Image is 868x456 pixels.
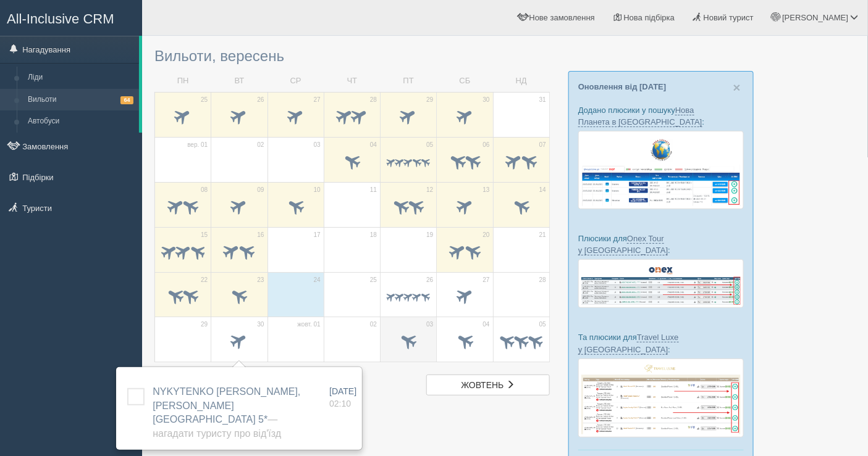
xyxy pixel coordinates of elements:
[529,13,595,22] span: Нове замовлення
[22,110,139,133] a: Автобуси
[426,320,433,329] span: 03
[381,70,437,92] td: ПТ
[426,186,433,194] span: 12
[733,80,741,94] span: ×
[493,70,549,92] td: НД
[257,320,264,329] span: 30
[153,386,300,439] span: NYKYTENKO [PERSON_NAME], [PERSON_NAME][GEOGRAPHIC_DATA] 5*
[211,70,268,92] td: ВТ
[329,385,356,410] a: [DATE] 02:10
[426,141,433,149] span: 05
[624,13,675,22] span: Нова підбірка
[578,331,744,355] p: Та плюсики для :
[257,231,264,239] span: 16
[370,186,377,194] span: 11
[483,186,490,194] span: 13
[201,231,208,239] span: 15
[201,186,208,194] span: 08
[578,233,744,256] p: Плюсики для :
[578,333,679,354] a: Travel Luxe у [GEOGRAPHIC_DATA]
[257,96,264,104] span: 26
[153,386,300,439] a: NYKYTENKO [PERSON_NAME], [PERSON_NAME][GEOGRAPHIC_DATA] 5*— Нагадати туристу про від'їзд
[257,186,264,194] span: 09
[155,70,211,92] td: ПН
[782,13,848,22] span: [PERSON_NAME]
[329,399,351,408] span: 02:10
[578,131,744,209] img: new-planet-%D0%BF%D1%96%D0%B4%D0%B1%D1%96%D1%80%D0%BA%D0%B0-%D1%81%D1%80%D0%BC-%D0%B4%D0%BB%D1%8F...
[370,96,377,104] span: 28
[329,386,356,396] span: [DATE]
[483,231,490,239] span: 20
[578,104,744,128] p: Додано плюсики у пошуку :
[370,231,377,239] span: 18
[578,82,667,91] a: Оновлення від [DATE]
[370,320,377,329] span: 02
[461,380,504,390] span: жовтень
[539,231,546,239] span: 21
[733,81,741,94] button: Close
[187,141,208,149] span: вер. 01
[426,375,550,396] a: жовтень
[483,320,490,329] span: 04
[257,141,264,149] span: 02
[314,141,321,149] span: 03
[201,320,208,329] span: 29
[314,231,321,239] span: 17
[483,276,490,284] span: 27
[22,89,139,111] a: Вильоти64
[539,141,546,149] span: 07
[426,276,433,284] span: 26
[268,70,324,92] td: СР
[539,186,546,194] span: 14
[1,1,141,35] a: All-Inclusive CRM
[314,96,321,104] span: 27
[314,276,321,284] span: 24
[314,186,321,194] span: 10
[324,70,380,92] td: ЧТ
[201,96,208,104] span: 25
[257,276,264,284] span: 23
[539,276,546,284] span: 28
[483,96,490,104] span: 30
[370,276,377,284] span: 25
[22,67,139,89] a: Ліди
[201,276,208,284] span: 22
[704,13,754,22] span: Новий турист
[154,48,550,64] h3: Вильоти, вересень
[426,96,433,104] span: 29
[539,96,546,104] span: 31
[539,320,546,329] span: 05
[437,70,493,92] td: СБ
[578,259,744,308] img: onex-tour-proposal-crm-for-travel-agency.png
[120,96,133,104] span: 64
[426,231,433,239] span: 19
[7,11,114,27] span: All-Inclusive CRM
[578,359,744,438] img: travel-luxe-%D0%BF%D0%BE%D0%B4%D0%B1%D0%BE%D1%80%D0%BA%D0%B0-%D1%81%D1%80%D0%BC-%D0%B4%D0%BB%D1%8...
[297,320,321,329] span: жовт. 01
[483,141,490,149] span: 06
[370,141,377,149] span: 04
